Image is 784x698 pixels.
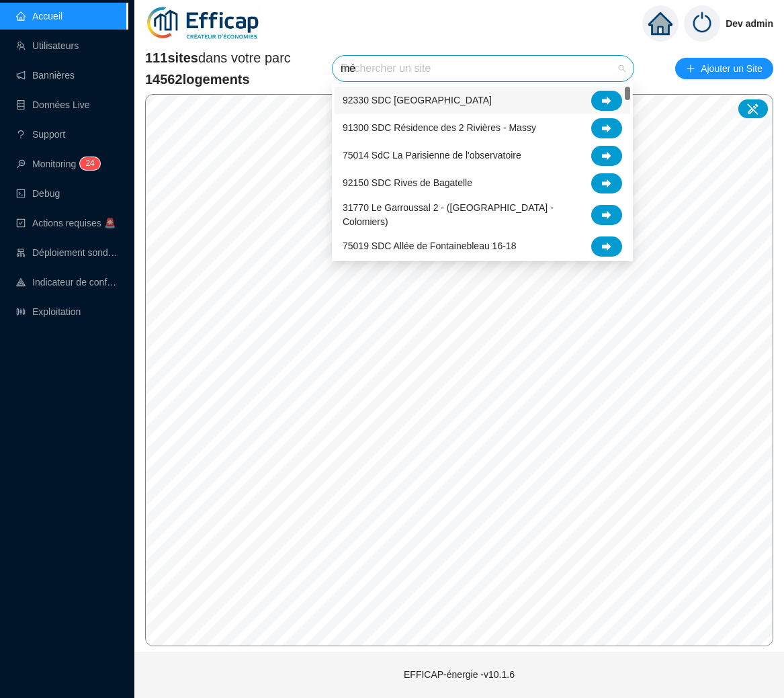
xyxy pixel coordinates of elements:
span: plus [686,64,695,73]
span: EFFICAP-énergie - v10.1.6 [404,669,515,680]
a: notificationBannières [16,70,75,81]
div: 92330 SDC Parc Penthievre [335,87,630,114]
sup: 24 [80,157,99,170]
span: home [648,11,672,36]
div: 91300 SDC Résidence des 2 Rivières - Massy [335,114,630,142]
span: Dev admin [726,2,773,45]
a: questionSupport [16,129,65,140]
span: 75019 SDC Allée de Fontainebleau 16-18 [343,239,516,253]
span: 92150 SDC Rives de Bagatelle [343,176,472,190]
a: clusterDéploiement sondes [16,247,118,258]
a: databaseDonnées Live [16,99,90,110]
img: power [684,5,720,42]
span: 92330 SDC [GEOGRAPHIC_DATA] [343,93,492,107]
a: codeDebug [16,188,60,199]
span: 31770 Le Garroussal 2 - ([GEOGRAPHIC_DATA] - Colomiers) [343,201,591,229]
div: 75014 SdC La Parisienne de l'observatoire [335,142,630,169]
span: 111 sites [145,50,198,65]
a: slidersExploitation [16,306,81,317]
a: heat-mapIndicateur de confort [16,277,118,288]
a: homeAccueil [16,11,62,21]
a: monitorMonitoring24 [16,159,96,169]
span: Actions requises 🚨 [32,218,116,228]
span: dans votre parc [145,48,291,67]
span: 75014 SdC La Parisienne de l'observatoire [343,148,521,163]
div: 31770 Le Garroussal 2 - (Toulouse - Colomiers) [335,197,630,232]
span: Ajouter un Site [701,59,763,78]
canvas: Map [146,95,773,646]
button: Ajouter un Site [675,58,773,79]
span: 14562 logements [145,70,291,89]
div: 92150 SDC Rives de Bagatelle [335,169,630,197]
div: 75019 SDC Allée de Fontainebleau 16-18 [335,232,630,260]
a: teamUtilisateurs [16,40,79,51]
span: 4 [90,159,95,168]
span: 2 [85,159,90,168]
span: check-square [16,218,26,228]
span: 91300 SDC Résidence des 2 Rivières - Massy [343,121,536,135]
